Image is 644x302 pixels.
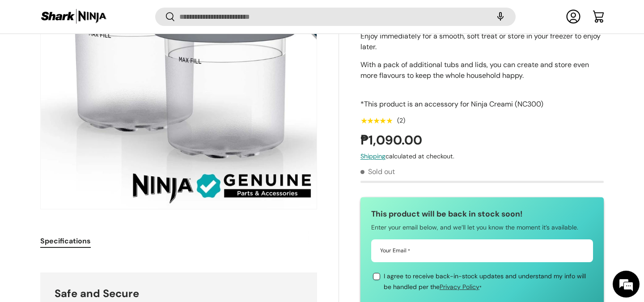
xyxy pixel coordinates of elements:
div: calculated at checkout. [360,152,604,161]
h3: This product will be back in stock soon! [371,208,593,220]
p: Enjoy immediately for a smooth, soft treat or store in your freezer to enjoy later. [360,31,604,52]
a: Shipping [360,152,386,160]
span: I agree to receive back-in-stock updates and understand my info will be handled per the [384,272,586,291]
strong: ₱1,090.00 [360,132,424,149]
button: Specifications [40,231,91,251]
span: Sold out [360,167,395,176]
a: Privacy Policy [440,283,479,291]
img: Shark Ninja Philippines [40,8,107,26]
p: Enter your email below, and we’ll let you know the moment it’s available. [371,222,593,233]
span: ★★★★★ [360,116,392,125]
p: With a pack of additional tubs and lids, you can create and store even more flavours to keep the ... [360,60,604,92]
speech-search-button: Search by voice [486,7,515,27]
div: (2) [397,117,405,124]
h3: Safe and Secure [55,287,303,301]
div: 5.0 out of 5.0 stars [360,117,392,125]
p: *This product is an accessory for Ninja Creami (NC300) [360,99,604,110]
